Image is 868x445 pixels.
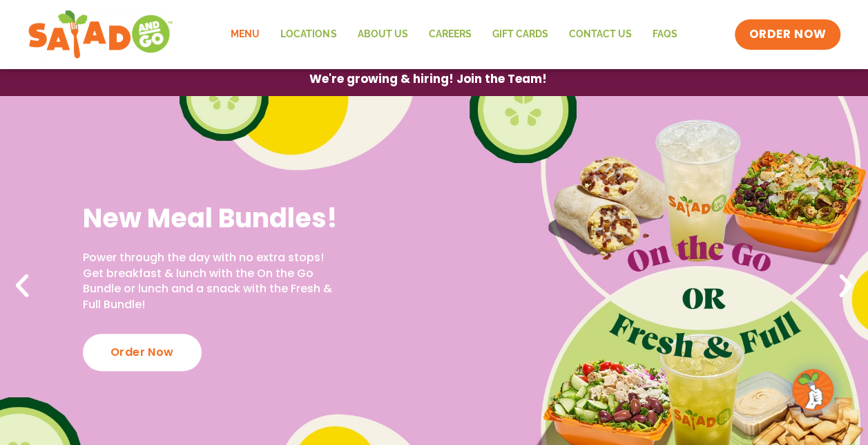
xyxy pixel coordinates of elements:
a: About Us [347,19,418,50]
p: Power through the day with no extra stops! Get breakfast & lunch with the On the Go Bundle or lun... [83,250,342,312]
a: ORDER NOW [735,19,840,50]
a: GIFT CARDS [481,19,558,50]
a: We're growing & hiring! Join the Team! [289,63,568,95]
a: Contact Us [558,19,642,50]
nav: Menu [220,19,687,50]
div: Previous slide [7,271,37,301]
div: Next slide [831,271,861,301]
span: We're growing & hiring! Join the Team! [309,73,547,85]
a: Locations [270,19,347,50]
span: ORDER NOW [749,26,826,43]
a: FAQs [642,19,687,50]
a: Menu [220,19,270,50]
img: new-SAG-logo-768×292 [28,7,173,62]
div: Order Now [83,334,202,371]
a: Careers [418,19,481,50]
h2: New Meal Bundles! [83,201,342,235]
img: wpChatIcon [793,370,832,409]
